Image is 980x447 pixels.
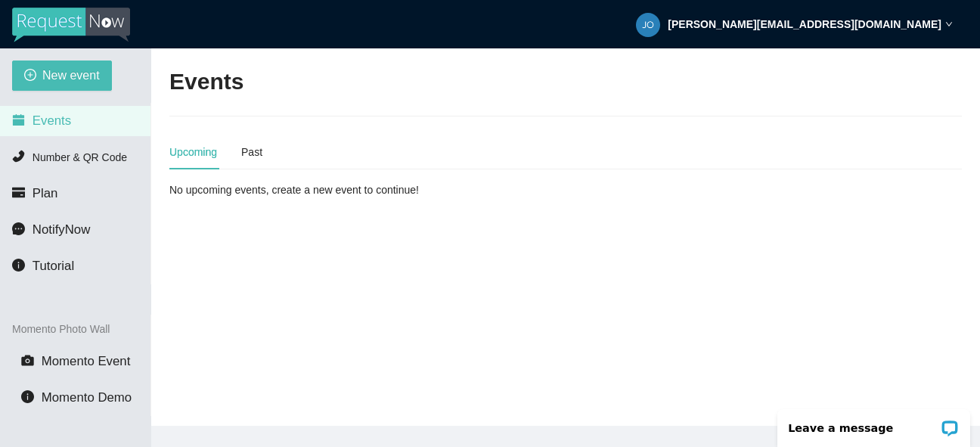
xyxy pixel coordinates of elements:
h2: Events [169,67,243,98]
img: RequestNow [12,8,130,42]
span: calendar [12,113,25,126]
span: camera [21,354,34,367]
strong: [PERSON_NAME][EMAIL_ADDRESS][DOMAIN_NAME] [668,18,941,30]
span: Momento Demo [42,390,132,405]
span: New event [42,66,100,85]
span: info-circle [21,390,34,403]
span: Momento Event [42,354,131,368]
span: credit-card [12,186,25,199]
span: Plan [33,186,58,200]
button: plus-circleNew event [12,61,112,91]
span: info-circle [12,259,25,272]
span: message [12,222,25,235]
span: Number & QR Code [33,151,127,163]
div: Upcoming [169,144,217,160]
span: phone [12,150,25,163]
iframe: LiveChat chat widget [768,399,980,447]
div: No upcoming events, create a new event to continue! [169,182,426,198]
div: Past [241,144,262,160]
img: fad797328e2de78ccfdfa942d1b5bf67 [636,13,660,37]
span: NotifyNow [33,222,90,237]
span: down [945,20,953,28]
span: Events [33,113,71,128]
span: plus-circle [24,69,36,83]
span: Tutorial [33,259,74,273]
